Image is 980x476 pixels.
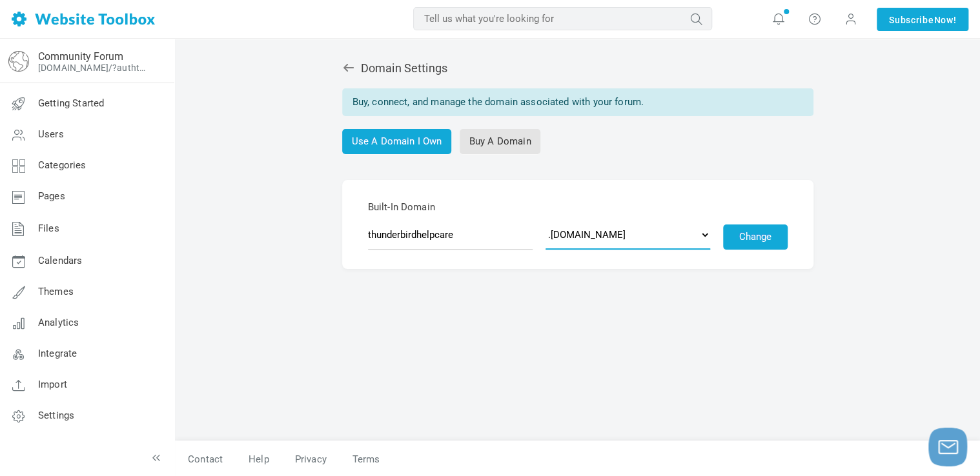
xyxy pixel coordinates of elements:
[38,286,74,297] span: Themes
[413,7,712,30] input: Tell us what you're looking for
[342,129,452,154] a: Use A Domain I Own
[38,190,65,202] span: Pages
[342,88,813,116] div: Buy, connect, and manage the domain associated with your forum.
[38,97,104,109] span: Getting Started
[38,128,64,140] span: Users
[340,448,380,471] a: Terms
[38,63,150,73] a: [DOMAIN_NAME]/?authtoken=a6d9e71dcc0f9df7b4ee4152c09ac7df&rememberMe=1
[282,448,340,471] a: Privacy
[38,159,87,171] span: Categories
[175,448,236,471] a: Contact
[342,61,813,75] h2: Domain Settings
[38,50,123,63] a: Community Forum
[38,255,82,266] span: Calendars
[38,317,79,328] span: Analytics
[723,224,788,250] button: Change
[877,8,968,31] a: SubscribeNow!
[236,448,282,471] a: Help
[934,13,956,27] span: Now!
[928,428,967,466] button: Launch chat
[460,129,541,154] a: Buy A Domain
[368,199,788,215] span: Built-In Domain
[8,51,29,72] img: globe-icon.png
[38,223,59,234] span: Files
[38,348,77,359] span: Integrate
[38,410,74,421] span: Settings
[38,379,67,390] span: Import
